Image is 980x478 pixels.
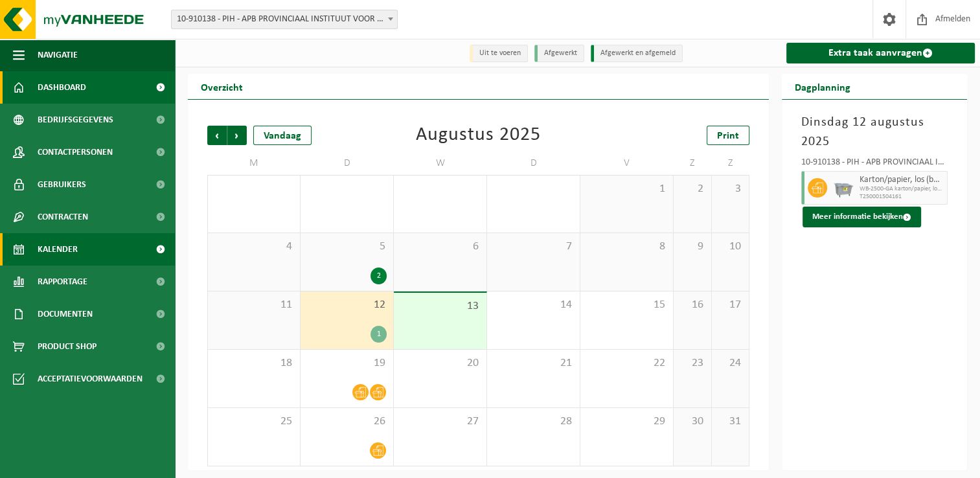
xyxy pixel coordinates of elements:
[307,298,387,312] span: 12
[587,356,667,370] span: 22
[470,45,528,62] li: Uit te voeren
[801,158,948,171] div: 10-910138 - PIH - APB PROVINCIAAL INSTITUUT VOOR HYGIENE - [GEOGRAPHIC_DATA]
[487,152,580,175] td: D
[400,240,480,254] span: 6
[38,168,86,201] span: Gebruikers
[834,178,853,198] img: WB-2500-GAL-GY-01
[494,298,573,312] span: 14
[38,363,142,395] span: Acceptatievoorwaarden
[718,298,743,312] span: 17
[860,185,944,193] span: WB-2500-GA karton/papier, los (bedrijven)
[801,113,948,152] h3: Dinsdag 12 augustus 2025
[253,126,312,145] div: Vandaag
[494,356,573,370] span: 21
[38,330,97,363] span: Product Shop
[587,298,667,312] span: 15
[534,45,584,62] li: Afgewerkt
[786,43,975,63] a: Extra taak aanvragen
[707,126,749,145] a: Print
[587,182,667,196] span: 1
[38,104,113,136] span: Bedrijfsgegevens
[860,193,944,201] span: T250001504161
[171,10,398,29] span: 10-910138 - PIH - APB PROVINCIAAL INSTITUUT VOOR HYGIENE - ANTWERPEN
[214,240,293,254] span: 4
[587,415,667,429] span: 29
[214,356,293,370] span: 18
[38,39,78,71] span: Navigatie
[307,356,387,370] span: 19
[38,266,87,298] span: Rapportage
[214,298,293,312] span: 11
[38,233,78,266] span: Kalender
[680,298,705,312] span: 16
[214,415,293,429] span: 25
[587,240,667,254] span: 8
[188,74,256,99] h2: Overzicht
[38,71,86,104] span: Dashboard
[38,298,93,330] span: Documenten
[680,415,705,429] span: 30
[227,126,247,145] span: Volgende
[718,182,743,196] span: 3
[400,356,480,370] span: 20
[207,126,227,145] span: Vorige
[717,131,739,141] span: Print
[307,240,387,254] span: 5
[680,356,705,370] span: 23
[782,74,863,99] h2: Dagplanning
[172,10,397,28] span: 10-910138 - PIH - APB PROVINCIAAL INSTITUUT VOOR HYGIENE - ANTWERPEN
[718,240,743,254] span: 10
[803,207,921,227] button: Meer informatie bekijken
[38,136,113,168] span: Contactpersonen
[370,267,387,284] div: 2
[370,326,387,343] div: 1
[680,240,705,254] span: 9
[301,152,394,175] td: D
[674,152,712,175] td: Z
[494,240,573,254] span: 7
[400,415,480,429] span: 27
[400,299,480,313] span: 13
[680,182,705,196] span: 2
[207,152,301,175] td: M
[394,152,487,175] td: W
[718,356,743,370] span: 24
[712,152,750,175] td: Z
[416,126,541,145] div: Augustus 2025
[591,45,683,62] li: Afgewerkt en afgemeld
[494,415,573,429] span: 28
[580,152,674,175] td: V
[38,201,88,233] span: Contracten
[307,415,387,429] span: 26
[860,175,944,185] span: Karton/papier, los (bedrijven)
[718,415,743,429] span: 31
